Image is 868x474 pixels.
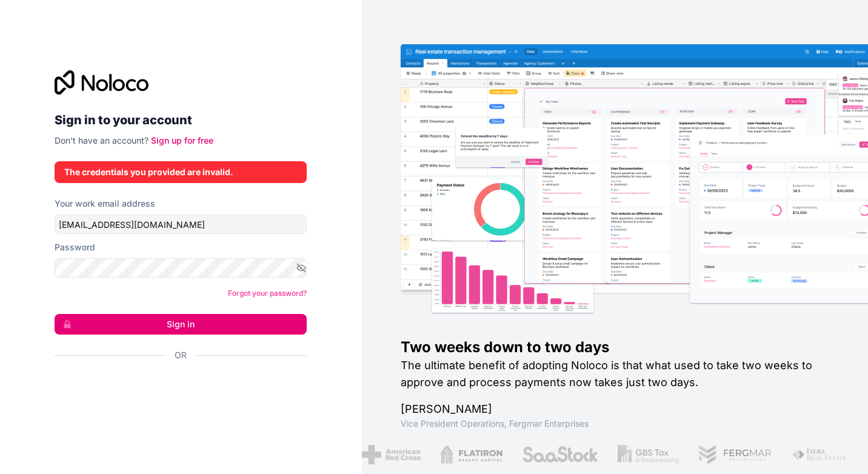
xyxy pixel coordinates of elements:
[55,135,149,145] span: Don't have an account?
[55,314,307,335] button: Sign in
[307,445,366,464] img: /assets/american-red-cross-BAupjrZR.png
[401,401,829,418] h1: [PERSON_NAME]
[385,445,448,464] img: /assets/flatiron-C8eUkumj.png
[467,445,544,464] img: /assets/saastock-C6Zbiodz.png
[55,198,155,210] label: Your work email address
[401,338,829,357] h1: Two weeks down to two days
[55,241,95,253] label: Password
[55,109,307,131] h2: Sign in to your account
[48,375,303,401] iframe: Sign in with Google Button
[55,258,307,278] input: Password
[175,349,187,361] span: Or
[228,289,307,298] a: Forgot your password?
[737,445,794,464] img: /assets/fiera-fwj2N5v4.png
[64,166,297,178] div: The credentials you provided are invalid.
[563,445,624,464] img: /assets/gbstax-C-GtDUiK.png
[151,135,213,145] a: Sign up for free
[55,215,307,234] input: Email address
[644,445,718,464] img: /assets/fergmar-CudnrXN5.png
[401,357,829,391] h2: The ultimate benefit of adopting Noloco is that what used to take two weeks to approve and proces...
[401,418,829,430] h1: Vice President Operations , Fergmar Enterprises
